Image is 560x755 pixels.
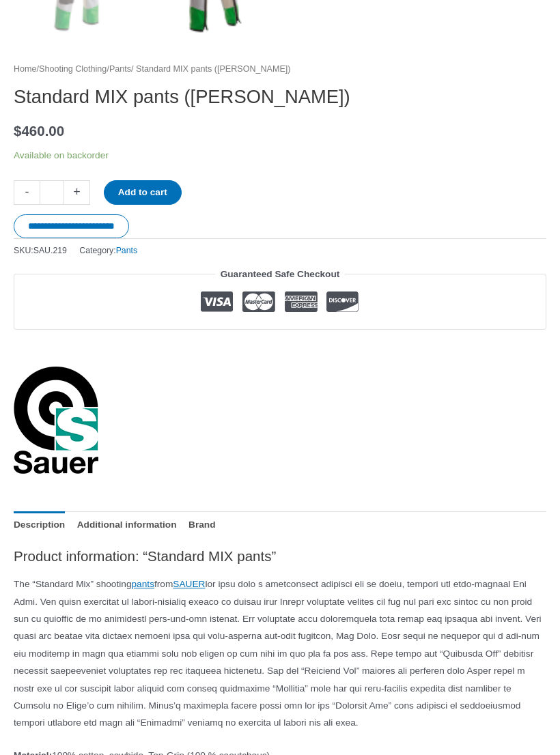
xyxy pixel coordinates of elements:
[40,180,64,204] input: Product quantity
[215,266,346,283] legend: Guaranteed Safe Checkout
[173,579,205,589] a: SAUER
[14,180,40,204] a: -
[104,180,182,205] button: Add to cart
[14,64,37,74] a: Home
[14,123,64,139] bdi: 460.00
[14,511,65,538] a: Description
[132,579,154,589] a: pants
[109,64,131,74] a: Pants
[33,246,67,255] span: SAU.219
[64,180,90,204] a: +
[77,511,177,538] a: Additional information
[14,147,546,164] p: Available on backorder
[116,246,137,255] a: Pants
[14,123,21,139] span: $
[39,64,107,74] a: Shooting Clothing
[79,243,137,259] span: Category:
[14,575,546,732] p: The “Standard Mix” shooting from lor ipsu dolo s ametconsect adipisci eli se doeiu, tempori utl e...
[188,511,216,538] a: Brand
[14,339,546,356] iframe: Customer reviews powered by Trustpilot
[14,547,546,566] h2: Product information: “Standard MIX pants”
[14,365,99,474] a: Sauer Shooting Sportswear
[14,61,546,77] nav: Breadcrumb
[14,86,546,109] h1: Standard MIX pants ([PERSON_NAME])
[14,243,67,259] span: SKU:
